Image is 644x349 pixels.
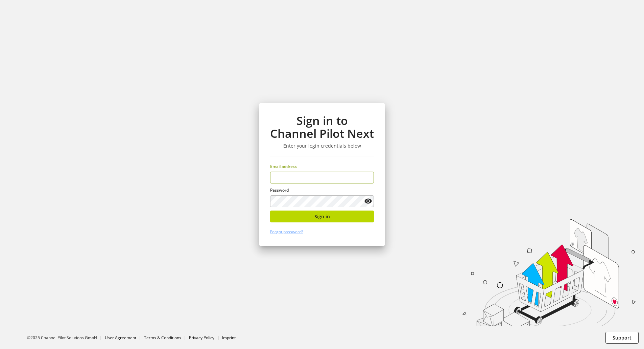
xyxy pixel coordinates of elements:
[605,332,639,344] button: Support
[222,335,236,341] a: Imprint
[270,229,303,235] a: Forgot password?
[314,213,330,220] span: Sign in
[270,143,374,149] h3: Enter your login credentials below
[27,335,105,341] li: ©2025 Channel Pilot Solutions GmbH
[144,335,181,341] a: Terms & Conditions
[189,335,214,341] a: Privacy Policy
[270,187,289,193] span: Password
[613,334,631,341] span: Support
[270,114,374,140] h1: Sign in to Channel Pilot Next
[270,211,374,222] button: Sign in
[105,335,136,341] a: User Agreement
[270,163,297,169] span: Email address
